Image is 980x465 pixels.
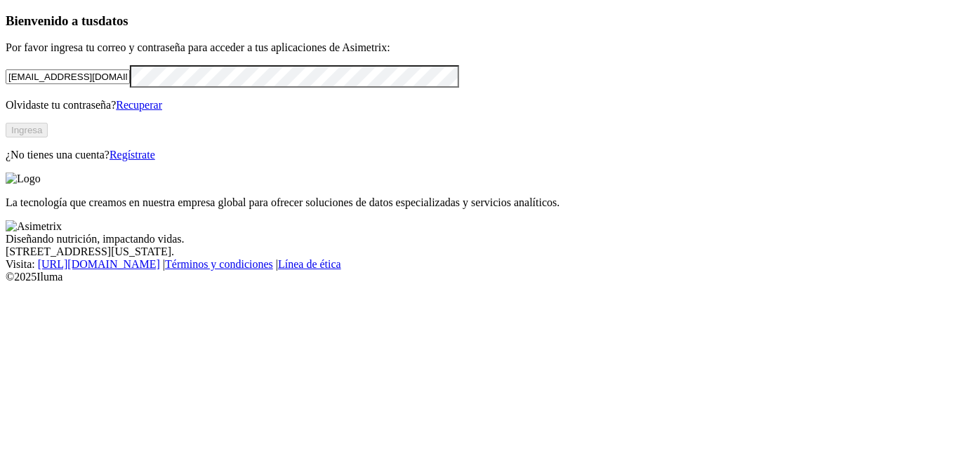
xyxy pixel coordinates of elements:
[6,233,974,245] div: Diseñando nutrición, impactando vidas.
[6,271,974,283] div: © 2025 Iluma
[6,99,974,112] p: Olvidaste tu contraseña?
[6,149,974,161] p: ¿No tienes una cuenta?
[6,173,41,185] img: Logo
[6,258,974,271] div: Visita : | |
[98,13,128,28] span: datos
[110,149,155,161] a: Regístrate
[6,123,48,137] button: Ingresa
[6,69,130,84] input: Tu correo
[38,258,160,270] a: [URL][DOMAIN_NAME]
[6,41,974,54] p: Por favor ingresa tu correo y contraseña para acceder a tus aplicaciones de Asimetrix:
[116,99,162,111] a: Recuperar
[6,196,974,209] p: La tecnología que creamos en nuestra empresa global para ofrecer soluciones de datos especializad...
[6,13,974,29] h3: Bienvenido a tus
[165,258,273,270] a: Términos y condiciones
[278,258,341,270] a: Línea de ética
[6,220,62,233] img: Asimetrix
[6,245,974,258] div: [STREET_ADDRESS][US_STATE].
